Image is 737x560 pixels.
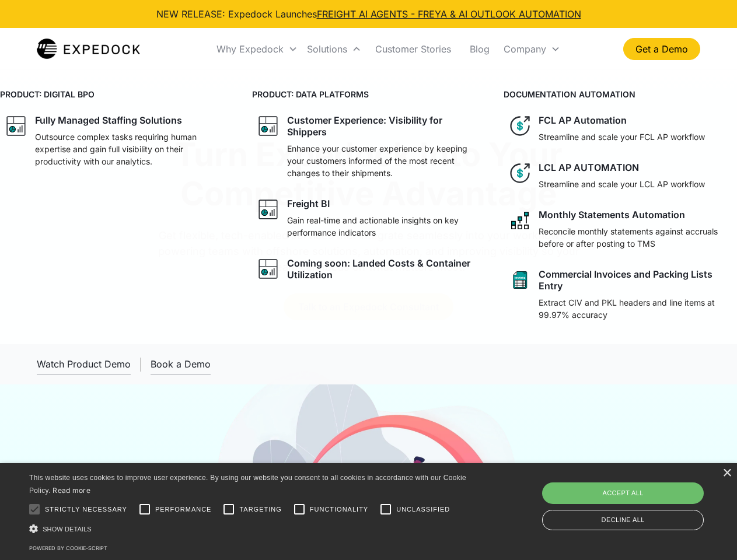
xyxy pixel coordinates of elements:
[499,29,565,69] div: Company
[287,114,481,138] div: Customer Experience: Visibility for Shippers
[37,353,131,375] a: open lightbox
[539,178,705,190] p: Streamline and scale your LCL AP workflow
[287,142,481,179] p: Enhance your customer experience by keeping your customers informed of the most recent changes to...
[239,505,281,514] span: Targeting
[29,523,470,535] div: Show details
[504,110,737,148] a: dollar iconFCL AP AutomationStreamline and scale your FCL AP workflow
[37,37,140,61] img: Expedock Logo
[539,209,685,220] div: Monthly Statements Automation
[504,204,737,254] a: network like iconMonthly Statements AutomationReconcile monthly statements against accruals befor...
[539,131,705,143] p: Streamline and scale your FCL AP workflow
[623,38,700,60] a: Get a Demo
[35,114,182,126] div: Fully Managed Staffing Solutions
[539,296,732,321] p: Extract CIV and PKL headers and line items at 99.97% accuracy
[35,131,229,167] p: Outsource complex tasks requiring human expertise and gain full visibility on their productivity ...
[366,29,460,69] a: Customer Stories
[252,253,485,285] a: graph iconComing soon: Landed Costs & Container Utilization
[504,88,737,100] h4: DOCUMENTATION AUTOMATION
[257,114,280,138] img: graph icon
[504,43,546,55] div: Company
[216,43,284,55] div: Why Expedock
[508,114,532,138] img: dollar icon
[460,29,499,69] a: Blog
[29,545,107,551] a: Powered by cookie-script
[508,162,532,185] img: dollar icon
[504,264,737,325] a: sheet iconCommercial Invoices and Packing Lists EntryExtract CIV and PKL headers and line items a...
[508,268,532,292] img: sheet icon
[252,110,485,184] a: graph iconCustomer Experience: Visibility for ShippersEnhance your customer experience by keeping...
[543,434,737,560] iframe: Chat Widget
[307,43,347,55] div: Solutions
[29,474,466,495] span: This website uses cookies to improve user experience. By using our website you consent to all coo...
[37,37,140,61] a: home
[53,486,90,495] a: Read more
[257,257,280,281] img: graph icon
[539,268,732,292] div: Commercial Invoices and Packing Lists Entry
[155,505,212,514] span: Performance
[151,358,211,370] div: Book a Demo
[508,209,532,232] img: network like icon
[156,7,581,21] div: NEW RELEASE: Expedock Launches
[539,114,627,126] div: FCL AP Automation
[317,8,581,20] a: FREIGHT AI AGENTS - FREYA & AI OUTLOOK AUTOMATION
[310,505,368,514] span: Functionality
[539,162,639,173] div: LCL AP AUTOMATION
[287,198,330,209] div: Freight BI
[287,257,481,281] div: Coming soon: Landed Costs & Container Utilization
[37,358,131,370] div: Watch Product Demo
[504,157,737,195] a: dollar iconLCL AP AUTOMATIONStreamline and scale your LCL AP workflow
[539,225,732,250] p: Reconcile monthly statements against accruals before or after posting to TMS
[151,353,211,375] a: Book a Demo
[302,29,366,69] div: Solutions
[45,505,127,514] span: Strictly necessary
[252,193,485,243] a: graph iconFreight BIGain real-time and actionable insights on key performance indicators
[257,198,280,221] img: graph icon
[212,29,302,69] div: Why Expedock
[252,88,485,100] h4: PRODUCT: DATA PLATFORMS
[287,214,481,239] p: Gain real-time and actionable insights on key performance indicators
[43,526,92,533] span: Show details
[396,505,450,514] span: Unclassified
[5,114,28,138] img: graph icon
